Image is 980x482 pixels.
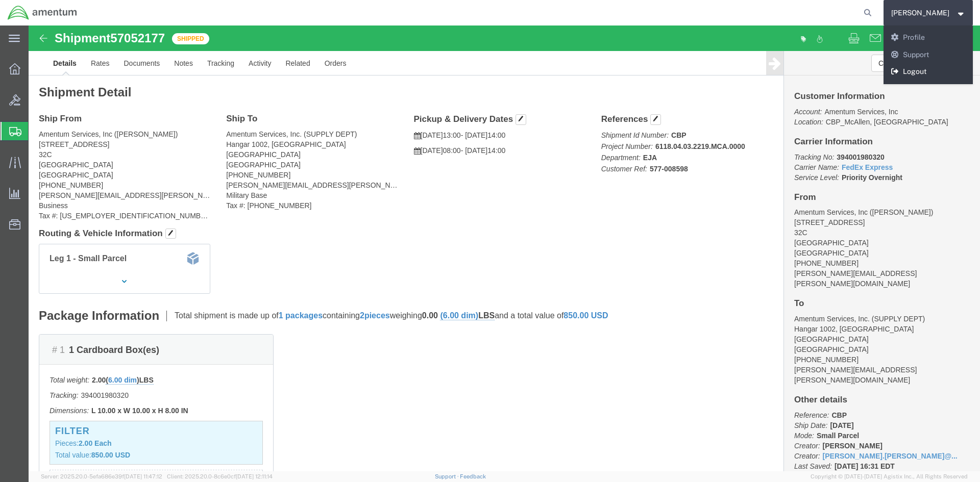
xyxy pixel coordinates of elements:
[884,29,973,46] a: Profile
[884,46,973,64] a: Support
[41,473,162,479] span: Server: 2025.20.0-5efa686e39f
[460,473,486,479] a: Feedback
[167,473,273,479] span: Client: 2025.20.0-8c6e0cf
[7,5,78,20] img: logo
[29,26,980,471] iframe: FS Legacy Container
[435,473,460,479] a: Support
[811,472,968,481] span: Copyright © [DATE]-[DATE] Agistix Inc., All Rights Reserved
[124,473,162,479] span: [DATE] 11:47:12
[891,7,949,18] span: Norma Scott
[884,63,973,81] a: Logout
[236,473,273,479] span: [DATE] 12:11:14
[891,7,966,19] button: [PERSON_NAME]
